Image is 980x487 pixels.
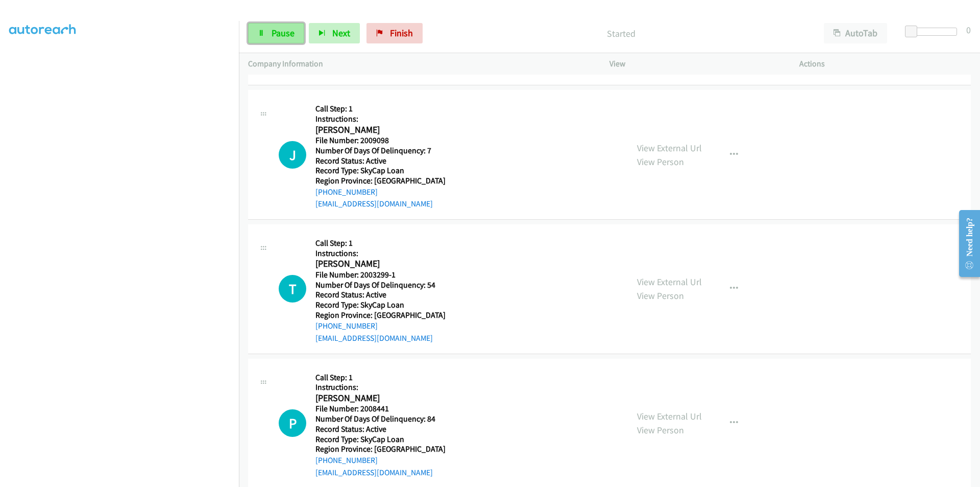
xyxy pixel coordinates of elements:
[315,199,433,208] a: [EMAIL_ADDRESS][DOMAIN_NAME]
[637,410,702,422] a: View External Url
[272,27,295,39] span: Pause
[332,27,350,39] span: Next
[315,258,446,270] h2: [PERSON_NAME]
[315,424,446,434] h5: Record Status: Active
[315,114,446,124] h5: Instructions:
[637,142,702,154] a: View External Url
[315,392,446,404] h2: [PERSON_NAME]
[315,373,446,383] h5: Call Step: 1
[315,434,446,445] h5: Record Type: SkyCap Loan
[315,333,433,343] a: [EMAIL_ADDRESS][DOMAIN_NAME]
[315,166,446,176] h5: Record Type: SkyCap Loan
[315,124,446,136] h2: [PERSON_NAME]
[315,248,446,259] h5: Instructions:
[315,156,446,166] h5: Record Status: Active
[315,176,446,186] h5: Region Province: [GEOGRAPHIC_DATA]
[609,58,781,70] p: View
[279,275,306,303] h1: T
[637,276,702,288] a: View External Url
[315,414,446,424] h5: Number Of Days Of Delinquency: 84
[637,156,684,168] a: View Person
[279,141,306,169] div: The call is yet to be attempted
[315,135,446,146] h5: File Number: 2009098
[366,23,423,43] a: Finish
[436,27,805,40] p: Started
[279,409,306,437] h1: P
[279,409,306,437] div: The call is yet to be attempted
[315,468,433,477] a: [EMAIL_ADDRESS][DOMAIN_NAME]
[315,280,446,290] h5: Number Of Days Of Delinquency: 54
[315,321,378,331] a: [PHONE_NUMBER]
[279,275,306,303] div: The call is yet to be attempted
[966,23,971,37] div: 0
[315,310,446,320] h5: Region Province: [GEOGRAPHIC_DATA]
[315,270,446,280] h5: File Number: 2003299-1
[315,187,378,197] a: [PHONE_NUMBER]
[390,27,413,39] span: Finish
[248,23,304,43] a: Pause
[315,65,384,75] a: Call was successful?
[637,424,684,436] a: View Person
[910,28,957,36] div: Delay between calls (in seconds)
[315,290,446,300] h5: Record Status: Active
[315,300,446,310] h5: Record Type: SkyCap Loan
[248,58,591,70] p: Company Information
[315,146,446,156] h5: Number Of Days Of Delinquency: 7
[799,58,971,70] p: Actions
[279,141,306,169] h1: J
[309,23,360,43] button: Next
[315,104,446,114] h5: Call Step: 1
[315,455,378,465] a: [PHONE_NUMBER]
[315,238,446,248] h5: Call Step: 1
[637,290,684,302] a: View Person
[315,404,446,414] h5: File Number: 2008441
[824,23,887,43] button: AutoTab
[315,382,446,392] h5: Instructions:
[315,444,446,454] h5: Region Province: [GEOGRAPHIC_DATA]
[950,203,980,284] iframe: Resource Center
